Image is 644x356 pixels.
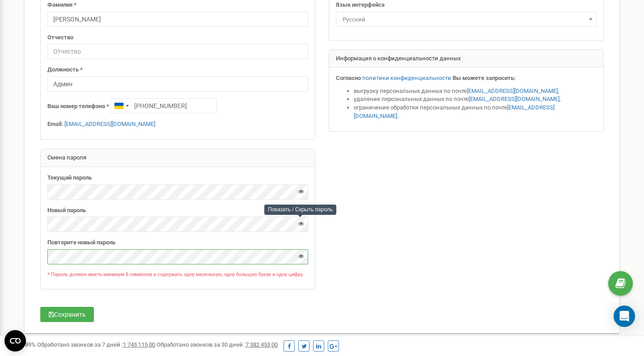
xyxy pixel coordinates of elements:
u: 1 745 115,00 [123,341,155,348]
input: Должность [47,76,308,92]
a: [EMAIL_ADDRESS][DOMAIN_NAME] [467,88,558,94]
div: Telephone country code [111,99,131,113]
u: 7 382 453,00 [246,341,278,348]
label: Повторите новый пароль [47,239,115,247]
input: +1-800-555-55-55 [110,98,217,113]
label: Должность * [47,66,83,74]
input: Фамилия [47,12,308,27]
label: Ваш номер телефона * [47,102,109,111]
li: удаление персональных данных по почте , [354,95,597,104]
div: Open Intercom Messenger [614,306,635,327]
strong: Согласно [336,75,361,81]
li: ограничение обработки персональных данных по почте . [354,104,597,120]
span: Русский [339,13,593,26]
label: Текущий пароль [47,174,92,182]
label: Язык интерфейса [336,1,385,9]
li: выгрузку персональных данных по почте , [354,87,597,96]
a: политики конфиденциальности [362,75,451,81]
span: Обработано звонков за 7 дней : [37,341,155,348]
button: Open CMP widget [4,330,26,352]
a: [EMAIL_ADDRESS][DOMAIN_NAME] [354,104,555,119]
div: Смена пароля [41,149,315,167]
label: Отчество [47,34,73,42]
button: Сохранить [40,307,94,322]
a: [EMAIL_ADDRESS][DOMAIN_NAME] [469,96,559,102]
strong: Вы можете запросить: [453,75,516,81]
span: Обработано звонков за 30 дней : [157,341,278,348]
strong: Email: [47,121,63,127]
input: Отчество [47,44,308,59]
span: Русский [336,12,597,27]
div: Показать / Скрыть пароль [264,205,336,215]
div: Информация о конфиденциальности данных [329,50,603,68]
label: Фамилия * [47,1,76,9]
a: [EMAIL_ADDRESS][DOMAIN_NAME] [64,121,155,127]
label: Новый пароль [47,206,86,215]
p: * Пароль должен иметь минимум 8 символов и содержать одну маленькую, одну большую букву и одну ци... [47,271,308,278]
